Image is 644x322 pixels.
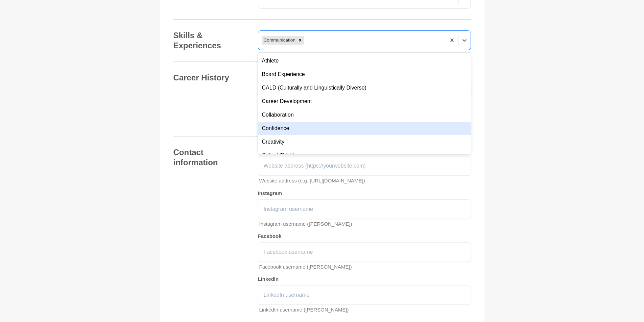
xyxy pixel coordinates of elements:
input: LinkedIn username [258,285,471,305]
h4: Career History [173,73,244,83]
div: Communication [262,36,296,45]
h5: LinkedIn [258,276,471,282]
div: Collaboration [258,108,471,122]
h5: Facebook [258,233,471,240]
div: Creativity [258,135,471,149]
p: Instagram username ([PERSON_NAME]) [259,220,471,228]
input: Facebook username [258,242,471,262]
p: Website address (e.g. [URL][DOMAIN_NAME]) [259,177,471,185]
h5: Instagram [258,190,471,197]
h4: Skills & Experiences [173,30,244,51]
p: LinkedIn username ([PERSON_NAME]) [259,306,471,314]
div: Board Experience [258,68,471,81]
div: Critical Thinking [258,149,471,162]
input: Website address (https://yourwebsite.com) [258,156,471,176]
div: Athlete [258,54,471,68]
p: Facebook username ([PERSON_NAME]) [259,263,471,271]
div: Confidence [258,122,471,135]
input: Instagram username [258,199,471,219]
div: Career Development [258,95,471,108]
h4: Contact information [173,147,244,168]
div: CALD (Culturally and Linguistically Diverse) [258,81,471,95]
